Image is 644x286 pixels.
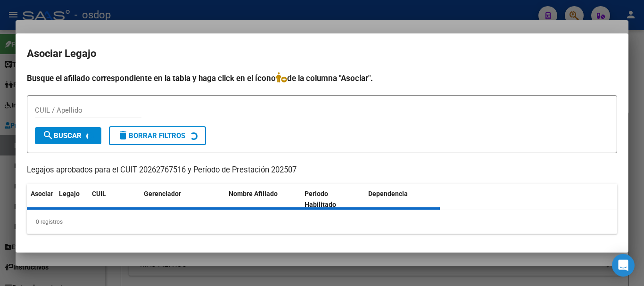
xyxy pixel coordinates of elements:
datatable-header-cell: Asociar [27,184,55,215]
h2: Asociar Legajo [27,45,617,63]
span: Borrar Filtros [117,131,185,140]
datatable-header-cell: Legajo [55,184,88,215]
mat-icon: search [42,130,54,141]
span: CUIL [92,190,106,197]
h4: Busque el afiliado correspondiente en la tabla y haga click en el ícono de la columna "Asociar". [27,72,617,84]
div: Open Intercom Messenger [612,254,635,277]
button: Buscar [35,127,101,144]
datatable-header-cell: Nombre Afiliado [225,184,301,215]
button: Borrar Filtros [109,126,206,145]
span: Buscar [42,131,82,140]
datatable-header-cell: CUIL [88,184,140,215]
span: Periodo Habilitado [305,190,336,208]
span: Asociar [31,190,53,197]
datatable-header-cell: Periodo Habilitado [301,184,364,215]
div: 0 registros [27,210,617,234]
datatable-header-cell: Gerenciador [140,184,225,215]
span: Legajo [59,190,80,197]
span: Gerenciador [144,190,181,197]
p: Legajos aprobados para el CUIT 20262767516 y Período de Prestación 202507 [27,164,617,176]
datatable-header-cell: Dependencia [364,184,440,215]
mat-icon: delete [117,130,129,141]
span: Dependencia [368,190,408,197]
span: Nombre Afiliado [229,190,278,197]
